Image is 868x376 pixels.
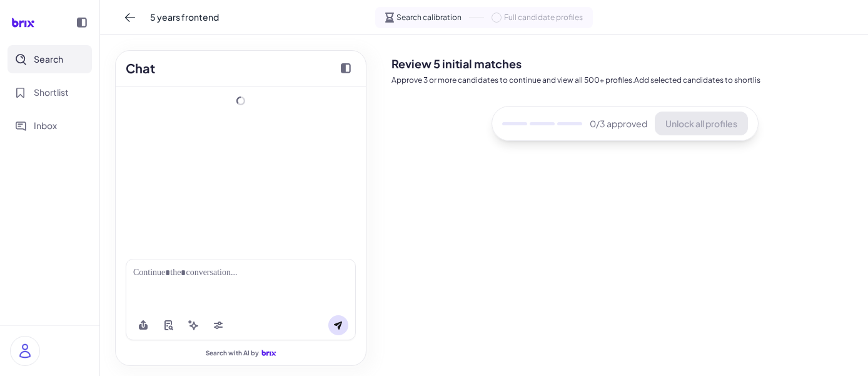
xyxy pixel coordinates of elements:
[34,119,57,132] span: Inbox
[8,78,92,107] button: Shortlist
[391,75,858,86] p: Approve 3 or more candidates to continue and view all 500+ profiles.Add selected candidates to sh...
[8,45,92,73] button: Search
[504,12,583,23] span: Full candidate profiles
[34,86,69,99] span: Shortlist
[150,11,219,24] span: 5 years frontend
[8,112,92,140] button: Inbox
[11,337,39,365] img: user_logo.png
[590,117,647,130] span: 0 /3 approved
[206,349,259,357] span: Search with AI by
[133,315,153,335] button: Upload file
[336,58,356,78] button: Collapse chat
[328,315,348,335] button: Send message
[126,59,155,78] h2: Chat
[391,55,858,72] h2: Review 5 initial matches
[396,12,462,23] span: Search calibration
[34,53,63,66] span: Search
